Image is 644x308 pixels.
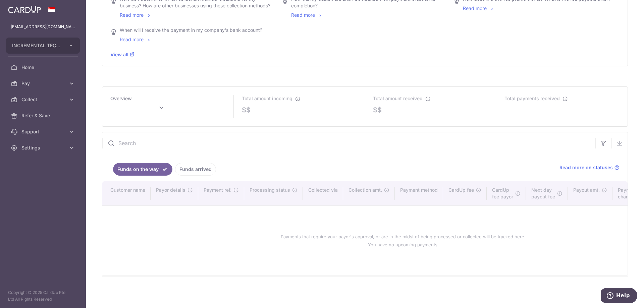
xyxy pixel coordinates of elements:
span: Pay [21,80,66,87]
span: Payout amt. [573,187,600,193]
span: Refer & Save [21,112,66,119]
span: Payor details [156,187,185,193]
a: Read more on statuses [559,164,620,171]
span: Collect [21,96,66,103]
span: Total payments received [504,96,560,102]
input: Search [102,132,595,154]
span: S$ [242,105,251,115]
button: INCREMENTAL TECH MIND [6,38,80,54]
th: Collected via [303,181,343,205]
img: CardUp [8,5,41,13]
a: Read more [120,37,152,42]
span: Read more on statuses [559,164,613,171]
span: Support [21,128,66,135]
span: Help [15,5,29,11]
a: Read more [291,12,323,18]
span: S$ [373,105,382,115]
div: When will I receive the payment in my company's bank account? [120,27,262,34]
span: Settings [21,144,66,151]
span: Processing status [250,187,290,193]
a: Funds on the way [113,163,172,176]
span: INCREMENTAL TECH MIND [12,42,62,49]
span: CardUp fee [448,187,474,193]
span: Payment ref. [204,187,231,193]
span: Collection amt. [348,187,382,193]
span: Total amount received [373,96,423,102]
p: [EMAIL_ADDRESS][DOMAIN_NAME] [11,23,75,30]
th: Customer name [102,181,151,205]
span: Overview [110,96,132,102]
a: Read more [120,12,152,18]
a: Funds arrived [175,163,216,176]
span: Home [21,64,66,71]
span: Total amount incoming [242,96,292,102]
th: Payment method [395,181,443,205]
span: Next day payout fee [531,187,555,200]
iframe: Opens a widget where you can find more information [601,288,637,305]
a: Read more [463,5,495,11]
a: View all [110,52,135,57]
span: CardUp fee payor [492,187,513,200]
